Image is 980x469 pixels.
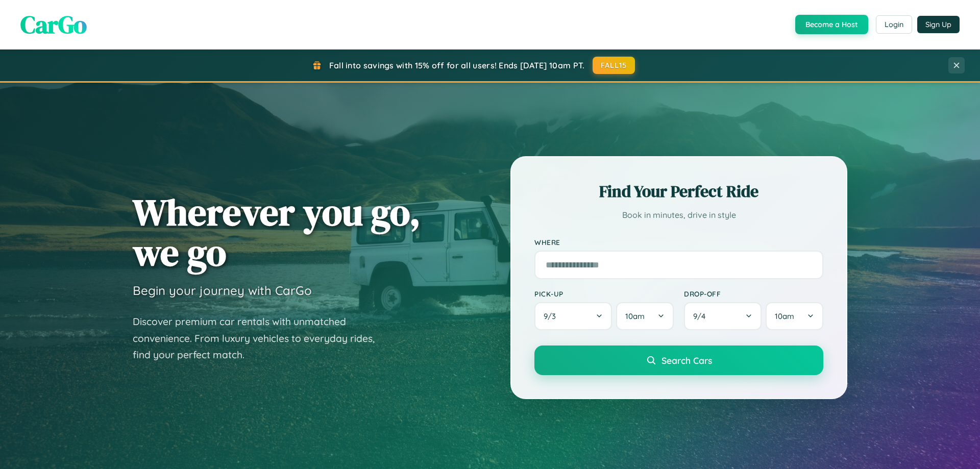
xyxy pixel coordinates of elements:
[20,8,87,41] span: CarGo
[775,311,794,321] span: 10am
[534,208,823,223] p: Book in minutes, drive in style
[133,283,312,298] h3: Begin your journey with CarGo
[329,60,585,70] span: Fall into savings with 15% off for all users! Ends [DATE] 10am PT.
[133,192,421,273] h1: Wherever you go, we go
[616,302,674,330] button: 10am
[534,289,674,298] label: Pick-up
[544,311,561,321] span: 9 / 3
[534,238,823,246] label: Where
[133,313,388,363] p: Discover premium car rentals with unmatched convenience. From luxury vehicles to everyday rides, ...
[766,302,823,330] button: 10am
[593,57,635,74] button: FALL15
[534,302,612,330] button: 9/3
[625,311,645,321] span: 10am
[661,355,712,366] span: Search Cars
[534,345,823,375] button: Search Cars
[693,311,710,321] span: 9 / 4
[917,16,960,33] button: Sign Up
[795,15,868,34] button: Become a Host
[534,180,823,203] h2: Find Your Perfect Ride
[876,15,912,34] button: Login
[684,302,762,330] button: 9/4
[684,289,823,298] label: Drop-off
